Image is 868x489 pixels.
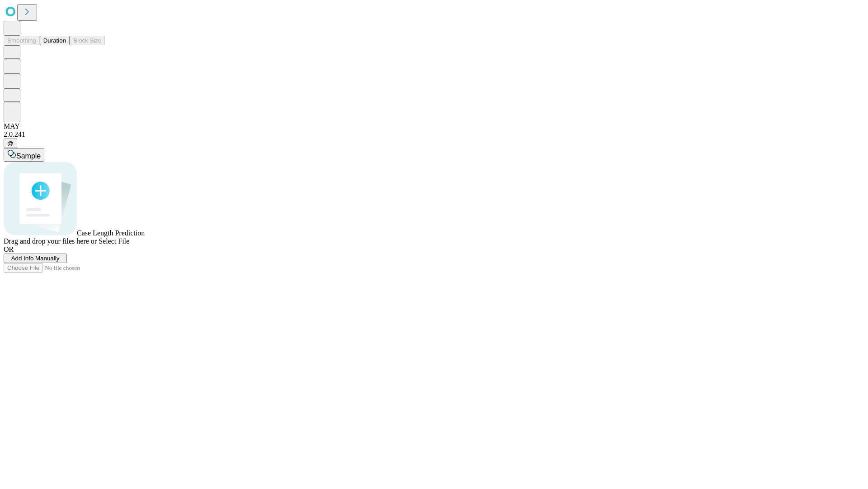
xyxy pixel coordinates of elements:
[4,130,864,139] div: 2.0.241
[16,152,41,160] span: Sample
[4,139,17,148] button: @
[7,140,14,147] span: @
[4,148,44,162] button: Sample
[4,36,40,45] button: Smoothing
[11,255,60,262] span: Add Info Manually
[4,122,864,130] div: MAY
[99,237,129,245] span: Select File
[77,229,145,237] span: Case Length Prediction
[70,36,105,45] button: Block Size
[4,245,14,253] span: OR
[40,36,70,45] button: Duration
[4,237,97,245] span: Drag and drop your files here or
[4,254,67,263] button: Add Info Manually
